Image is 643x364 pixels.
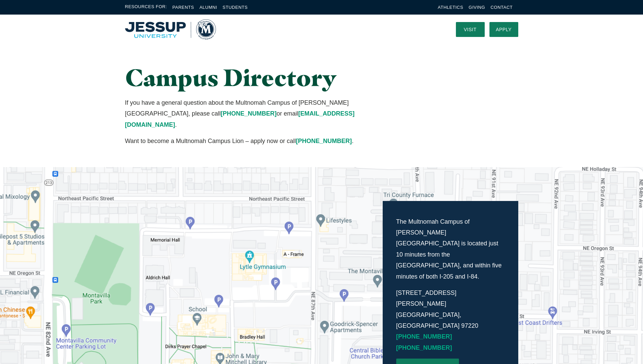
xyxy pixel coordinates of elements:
a: Apply [489,22,518,37]
p: The Multnomah Campus of [PERSON_NAME][GEOGRAPHIC_DATA] is located just 10 minutes from the [GEOGR... [396,216,505,282]
a: Alumni [199,5,217,10]
a: Parents [173,5,194,10]
p: If you have a general question about the Multnomah Campus of [PERSON_NAME][GEOGRAPHIC_DATA], plea... [125,97,383,130]
a: [PHONE_NUMBER] [221,110,277,117]
img: Multnomah University Logo [125,19,216,40]
a: Visit [456,22,485,37]
a: Students [223,5,248,10]
p: Want to become a Multnomah Campus Lion – apply now or call . [125,136,383,146]
span: Resources For: [125,3,167,11]
a: [PHONE_NUMBER] [396,333,452,340]
a: [PHONE_NUMBER] [396,344,452,351]
a: Athletics [438,5,463,10]
h1: Campus Directory [125,64,383,90]
a: Home [125,19,216,40]
p: [STREET_ADDRESS][PERSON_NAME] [GEOGRAPHIC_DATA], [GEOGRAPHIC_DATA] 97220 [396,287,505,353]
a: [PHONE_NUMBER] [296,138,352,144]
a: Contact [490,5,513,10]
a: Giving [469,5,485,10]
a: [EMAIL_ADDRESS][DOMAIN_NAME] [125,110,355,128]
